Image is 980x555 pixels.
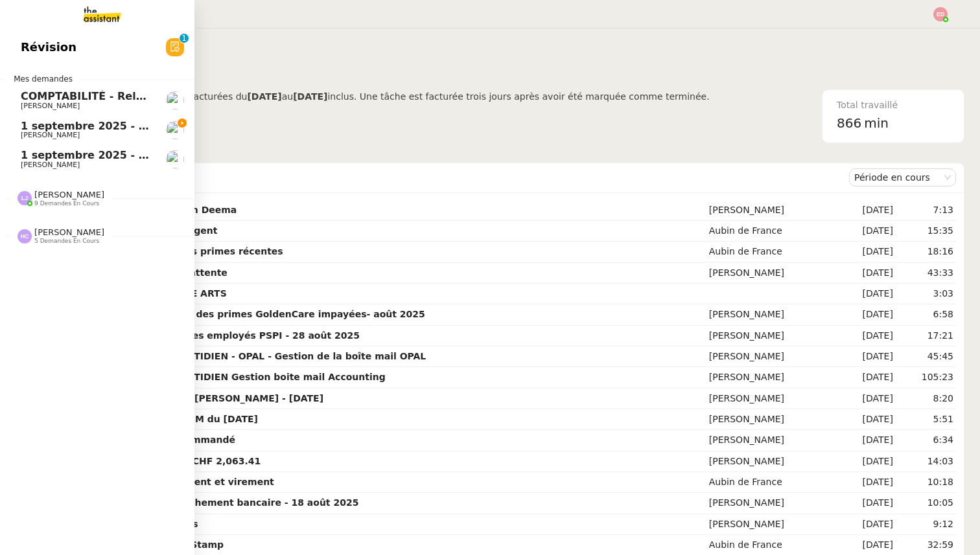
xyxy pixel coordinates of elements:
b: [DATE] [293,91,327,102]
nz-badge-sup: 1 [180,34,189,43]
span: [PERSON_NAME] [34,227,104,237]
td: 10:18 [896,472,956,493]
nz-select-item: Période en cours [854,169,951,186]
span: 1 septembre 2025 - QUOTIDIEN Gestion boite mail Accounting [21,149,384,161]
span: 866 [837,115,861,131]
span: 9 demandes en cours [34,200,99,207]
td: [DATE] [837,409,896,430]
td: 7:13 [896,200,956,221]
td: [DATE] [837,389,896,409]
span: [PERSON_NAME] [21,131,80,139]
td: [DATE] [837,472,896,493]
td: 45:45 [896,346,956,367]
span: [PERSON_NAME] [21,161,80,169]
strong: COMPTABILITE - Rapprochement bancaire - 18 août 2025 [68,497,358,508]
img: svg [17,229,32,244]
td: [PERSON_NAME] [706,493,837,514]
strong: RH - Validation des heures employés PSPI - 28 août 2025 [68,330,360,341]
span: COMPTABILITÉ - Relance des primes GoldenCare impayées- septembre 2025 [21,90,465,102]
div: Demandes [65,164,849,190]
td: [DATE] [837,221,896,242]
td: [DATE] [837,326,896,346]
td: [PERSON_NAME] [706,389,837,409]
td: Aubin de France [706,221,837,242]
td: [PERSON_NAME] [706,367,837,388]
span: 5 demandes en cours [34,238,99,245]
td: [PERSON_NAME] [706,451,837,472]
td: [DATE] [837,242,896,262]
td: Aubin de France [706,242,837,262]
td: 43:33 [896,263,956,284]
img: users%2F0zQGGmvZECeMseaPawnreYAQQyS2%2Favatar%2Feddadf8a-b06f-4db9-91c4-adeed775bb0f [166,91,184,109]
strong: 1 septembre 2025 - QUOTIDIEN Gestion boite mail Accounting [68,372,386,382]
td: [DATE] [837,493,896,514]
p: 1 [181,34,187,45]
td: 9:12 [896,514,956,535]
td: [PERSON_NAME] [706,304,837,325]
td: 15:35 [896,221,956,242]
td: 17:21 [896,326,956,346]
td: [PERSON_NAME] [706,514,837,535]
td: 18:16 [896,242,956,262]
td: [DATE] [837,304,896,325]
td: 5:51 [896,409,956,430]
td: [DATE] [837,514,896,535]
td: [PERSON_NAME] [706,346,837,367]
span: Mes demandes [6,73,80,85]
td: 10:05 [896,493,956,514]
td: [PERSON_NAME] [706,430,837,451]
img: users%2Fa6PbEmLwvGXylUqKytRPpDpAx153%2Favatar%2Ffanny.png [166,150,184,168]
td: [PERSON_NAME] [706,263,837,284]
span: min [864,113,889,134]
td: 6:58 [896,304,956,325]
img: users%2Fa6PbEmLwvGXylUqKytRPpDpAx153%2Favatar%2Ffanny.png [166,121,184,139]
span: 1 septembre 2025 - QUOTIDIEN - OPAL - Gestion de la boîte mail OPAL [21,120,430,132]
td: [DATE] [837,367,896,388]
strong: COMPTABILITÉ - Relance des primes GoldenCare impayées- août 2025 [68,309,425,319]
td: [DATE] [837,284,896,304]
span: [PERSON_NAME] [34,190,104,199]
img: svg [17,191,32,205]
strong: 1 septembre 2025 - QUOTIDIEN - OPAL - Gestion de la boîte mail OPAL [68,351,426,361]
td: 6:34 [896,430,956,451]
img: svg [933,7,948,21]
td: [DATE] [837,200,896,221]
strong: Fournir preuve de paiement et virement [68,477,274,487]
td: 105:23 [896,367,956,388]
span: [PERSON_NAME] [21,102,80,110]
span: inclus. Une tâche est facturée trois jours après avoir été marquée comme terminée. [327,91,709,102]
td: [DATE] [837,451,896,472]
td: [DATE] [837,346,896,367]
td: 8:20 [896,389,956,409]
b: [DATE] [247,91,281,102]
td: 3:03 [896,284,956,304]
span: au [282,91,293,102]
strong: PONCTUEL - Déclaration [PERSON_NAME] - [DATE] [68,393,323,403]
td: 14:03 [896,451,956,472]
span: Révision [21,38,76,57]
td: [DATE] [837,263,896,284]
td: [PERSON_NAME] [706,326,837,346]
td: Aubin de France [706,472,837,493]
td: [PERSON_NAME] [706,409,837,430]
div: Total travaillé [837,98,950,113]
td: [DATE] [837,430,896,451]
td: [PERSON_NAME] [706,200,837,221]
